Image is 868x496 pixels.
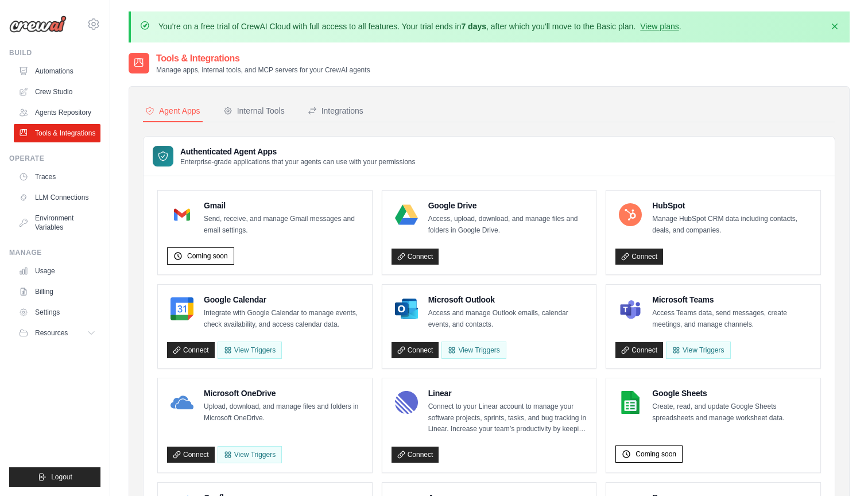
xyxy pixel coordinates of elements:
[428,387,587,399] h4: Linear
[145,105,200,117] div: Agent Apps
[35,328,68,338] span: Resources
[441,342,506,359] : View Triggers
[619,203,642,226] img: HubSpot Logo
[666,342,730,359] : View Triggers
[461,22,486,31] strong: 7 days
[428,200,587,211] h4: Google Drive
[395,203,418,226] img: Google Drive Logo
[308,105,363,117] div: Integrations
[156,65,370,75] p: Manage apps, internal tools, and MCP servers for your CrewAI agents
[14,324,100,342] button: Resources
[14,62,100,80] a: Automations
[9,48,100,57] div: Build
[158,21,681,32] p: You're on a free trial of CrewAI Cloud with full access to all features. Your trial ends in , aft...
[221,100,287,122] button: Internal Tools
[619,297,642,320] img: Microsoft Teams Logo
[428,308,587,330] p: Access and manage Outlook emails, calendar events, and contacts.
[187,251,228,261] span: Coming soon
[167,342,215,358] a: Connect
[204,214,363,236] p: Send, receive, and manage Gmail messages and email settings.
[14,168,100,186] a: Traces
[392,447,439,463] a: Connect
[204,294,363,305] h4: Google Calendar
[167,447,215,463] a: Connect
[14,303,100,321] a: Settings
[305,100,366,122] button: Integrations
[14,262,100,280] a: Usage
[156,52,370,65] h2: Tools & Integrations
[428,401,587,435] p: Connect to your Linear account to manage your software projects, sprints, tasks, and bug tracking...
[9,15,67,33] img: Logo
[9,154,100,163] div: Operate
[143,100,203,122] button: Agent Apps
[395,391,418,414] img: Linear Logo
[652,308,811,330] p: Access Teams data, send messages, create meetings, and manage channels.
[204,308,363,330] p: Integrate with Google Calendar to manage events, check availability, and access calendar data.
[652,294,811,305] h4: Microsoft Teams
[14,188,100,207] a: LLM Connections
[395,297,418,320] img: Microsoft Outlook Logo
[223,105,285,117] div: Internal Tools
[14,83,100,101] a: Crew Studio
[14,103,100,122] a: Agents Repository
[204,401,363,424] p: Upload, download, and manage files and folders in Microsoft OneDrive.
[392,249,439,265] a: Connect
[14,124,100,142] a: Tools & Integrations
[14,209,100,237] a: Environment Variables
[218,446,282,463] : View Triggers
[170,297,193,320] img: Google Calendar Logo
[9,248,100,257] div: Manage
[652,214,811,236] p: Manage HubSpot CRM data including contacts, deals, and companies.
[392,342,439,358] a: Connect
[218,342,282,359] button: View Triggers
[619,391,642,414] img: Google Sheets Logo
[170,391,193,414] img: Microsoft OneDrive Logo
[615,342,663,358] a: Connect
[14,282,100,301] a: Billing
[180,146,416,157] h3: Authenticated Agent Apps
[204,387,363,399] h4: Microsoft OneDrive
[635,449,676,459] span: Coming soon
[9,467,100,487] button: Logout
[51,472,72,482] span: Logout
[428,214,587,236] p: Access, upload, download, and manage files and folders in Google Drive.
[615,249,663,265] a: Connect
[170,203,193,226] img: Gmail Logo
[652,401,811,424] p: Create, read, and update Google Sheets spreadsheets and manage worksheet data.
[652,387,811,399] h4: Google Sheets
[640,22,679,31] a: View plans
[204,200,363,211] h4: Gmail
[428,294,587,305] h4: Microsoft Outlook
[180,157,416,166] p: Enterprise-grade applications that your agents can use with your permissions
[652,200,811,211] h4: HubSpot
